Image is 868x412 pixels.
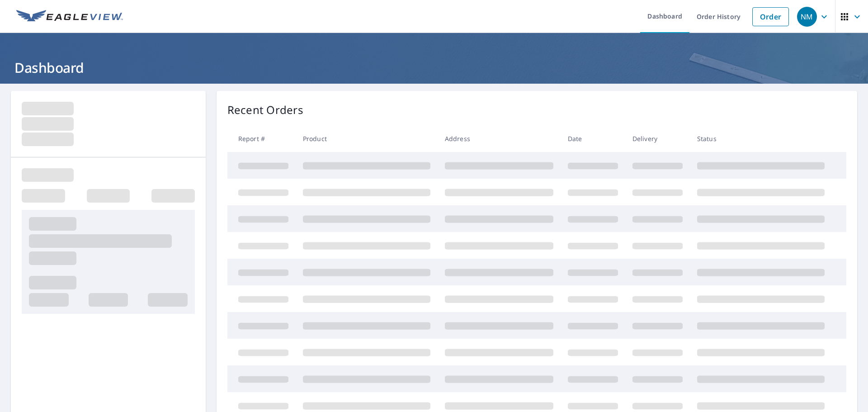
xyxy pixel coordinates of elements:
[690,125,832,152] th: Status
[752,7,789,26] a: Order
[227,102,303,118] p: Recent Orders
[561,125,625,152] th: Date
[438,125,561,152] th: Address
[625,125,690,152] th: Delivery
[11,58,857,77] h1: Dashboard
[797,7,817,27] div: NM
[227,125,296,152] th: Report #
[16,10,123,24] img: EV Logo
[296,125,438,152] th: Product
